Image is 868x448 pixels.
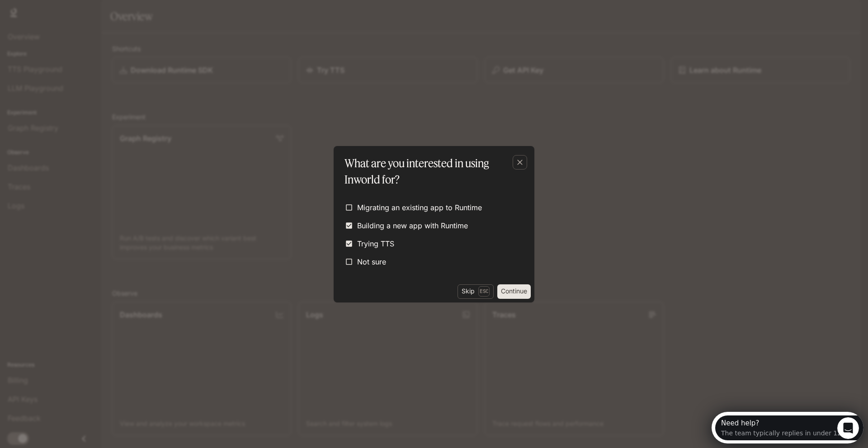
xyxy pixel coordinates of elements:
button: Continue [497,284,531,299]
span: Migrating an existing app to Runtime [357,202,482,213]
span: Not sure [357,256,386,267]
div: Need help? [9,8,134,15]
p: What are you interested in using Inworld for? [344,155,520,188]
button: SkipEsc [458,284,494,299]
div: The team typically replies in under 12h [9,15,134,24]
span: Building a new app with Runtime [357,220,468,231]
iframe: Intercom live chat [837,417,859,439]
span: Trying TTS [357,238,394,249]
p: Esc [478,286,490,296]
div: Open Intercom Messenger [4,4,160,28]
iframe: Intercom live chat discovery launcher [712,412,863,443]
